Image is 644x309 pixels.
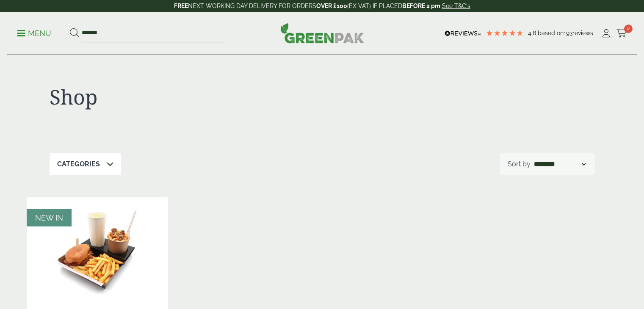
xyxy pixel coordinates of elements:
[572,30,593,36] span: reviews
[601,29,611,38] i: My Account
[50,85,322,109] h1: Shop
[616,29,627,38] i: Cart
[528,30,538,36] span: 4.8
[27,197,168,303] img: 5430083A Dual Purpose Festival meal Tray with food contents
[316,3,347,9] strong: OVER £100
[508,159,531,169] p: Sort by
[624,25,633,33] span: 0
[17,28,51,37] a: Menu
[616,27,627,40] a: 0
[280,23,364,43] img: GreenPak Supplies
[17,28,51,39] p: Menu
[442,3,470,9] a: See T&C's
[445,30,481,36] img: REVIEWS.io
[402,3,440,9] strong: BEFORE 2 pm
[174,3,188,9] strong: FREE
[486,29,524,37] div: 4.8 Stars
[564,30,572,36] span: 193
[57,159,100,169] p: Categories
[538,30,564,36] span: Based on
[532,159,587,169] select: Shop order
[35,213,63,222] span: NEW IN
